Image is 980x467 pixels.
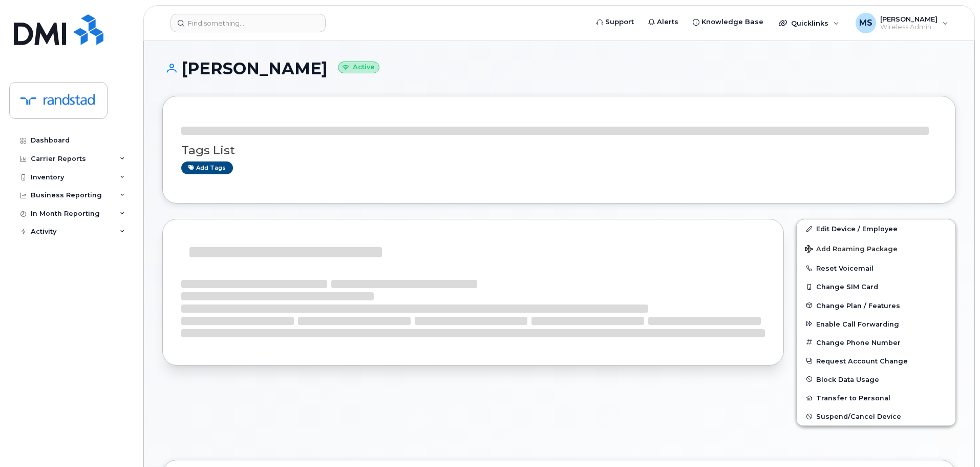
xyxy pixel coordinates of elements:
[797,259,955,277] button: Reset Voicemail
[816,320,899,328] span: Enable Call Forwarding
[797,407,955,425] button: Suspend/Cancel Device
[797,315,955,333] button: Enable Call Forwarding
[816,413,901,420] span: Suspend/Cancel Device
[797,296,955,315] button: Change Plan / Features
[797,277,955,296] button: Change SIM Card
[181,144,937,157] h3: Tags List
[816,301,900,309] span: Change Plan / Features
[338,62,379,73] small: Active
[797,370,955,389] button: Block Data Usage
[797,219,955,238] a: Edit Device / Employee
[805,245,898,255] span: Add Roaming Package
[797,333,955,352] button: Change Phone Number
[162,59,956,77] h1: [PERSON_NAME]
[797,352,955,370] button: Request Account Change
[797,238,955,259] button: Add Roaming Package
[797,389,955,407] button: Transfer to Personal
[181,161,233,174] a: Add tags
